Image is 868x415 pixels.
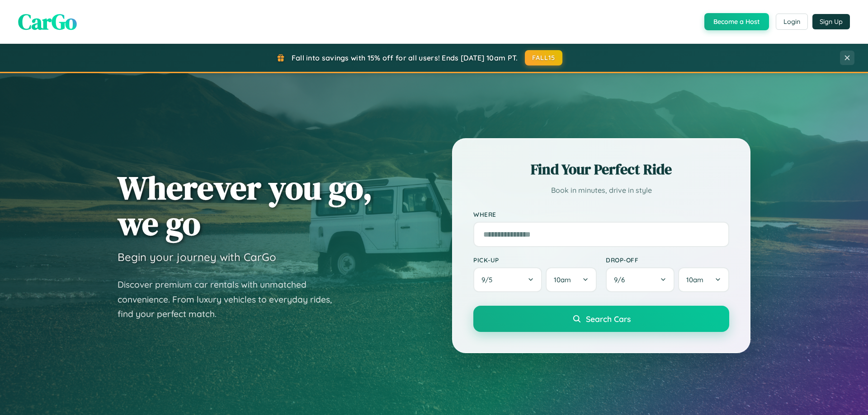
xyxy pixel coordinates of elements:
[614,275,629,284] span: 9 / 6
[812,14,850,29] button: Sign Up
[606,256,729,264] label: Drop-off
[118,170,373,241] h1: Wherever you go, we go
[473,159,729,179] h2: Find Your Perfect Ride
[473,210,729,218] label: Where
[18,7,77,37] span: CarGo
[481,275,497,284] span: 9 / 5
[606,267,675,292] button: 9/6
[118,277,344,322] p: Discover premium car rentals with unmatched convenience. From luxury vehicles to everyday rides, ...
[546,267,597,292] button: 10am
[678,267,729,292] button: 10am
[704,13,769,30] button: Become a Host
[776,14,808,30] button: Login
[292,53,518,62] span: Fall into savings with 15% off for all users! Ends [DATE] 10am PT.
[554,275,571,284] span: 10am
[525,50,563,65] button: FALL15
[473,256,597,264] label: Pick-up
[586,314,631,324] span: Search Cars
[473,184,729,197] p: Book in minutes, drive in style
[473,306,729,332] button: Search Cars
[686,275,703,284] span: 10am
[118,250,276,264] h3: Begin your journey with CarGo
[473,267,542,292] button: 9/5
